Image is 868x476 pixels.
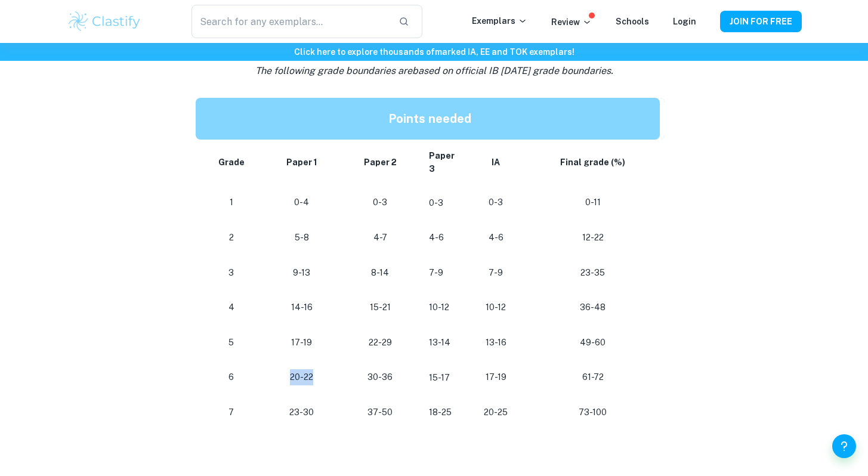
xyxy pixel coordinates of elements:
p: 10-12 [475,299,517,316]
p: 0-4 [272,194,332,211]
p: 1 [210,194,253,211]
td: 7-9 [419,255,466,290]
td: 13-14 [419,325,466,360]
p: 2 [210,230,253,246]
strong: Paper 1 [286,157,317,167]
p: Exemplars [472,14,527,27]
p: 9-13 [272,265,332,281]
h6: Click here to explore thousands of marked IA, EE and TOK exemplars ! [2,45,866,58]
p: 4-6 [475,230,517,246]
strong: Paper 3 [429,151,455,174]
strong: Points needed [388,112,471,126]
p: 17-19 [475,369,517,385]
td: 15-17 [419,360,466,395]
p: 23-35 [536,265,650,281]
strong: Final grade (%) [560,157,625,167]
p: 6 [210,369,253,385]
p: 14-16 [272,299,332,316]
p: 7 [210,404,253,421]
p: 5 [210,335,253,351]
p: Review [551,16,592,29]
strong: Paper 2 [364,157,397,167]
strong: Grade [218,157,245,167]
p: 0-3 [350,194,410,211]
p: 20-25 [475,404,517,421]
td: 0-3 [419,185,466,220]
strong: IA [492,157,500,167]
button: JOIN FOR FREE [720,11,802,32]
td: 18-25 [419,395,466,430]
p: 4-7 [350,230,410,246]
p: 13-16 [475,335,517,351]
p: 12-22 [536,230,650,246]
a: Login [673,17,696,26]
p: 49-60 [536,335,650,351]
p: 23-30 [272,404,332,421]
i: The following grade boundaries are [255,65,613,76]
p: 30-36 [350,369,410,385]
span: based on official IB [DATE] grade boundaries. [412,65,613,76]
p: 3 [210,265,253,281]
p: 36-48 [536,299,650,316]
p: 0-11 [536,194,650,211]
button: Help and Feedback [832,434,856,458]
td: 4-6 [419,220,466,255]
p: 5-8 [272,230,332,246]
a: Schools [616,17,649,26]
p: 17-19 [272,335,332,351]
p: 61-72 [536,369,650,385]
p: 20-22 [272,369,332,385]
img: Clastify logo [67,10,143,33]
p: 22-29 [350,335,410,351]
p: 37-50 [350,404,410,421]
p: 15-21 [350,299,410,316]
p: 7-9 [475,265,517,281]
p: 4 [210,299,253,316]
input: Search for any exemplars... [191,5,388,38]
p: 0-3 [475,194,517,211]
p: 8-14 [350,265,410,281]
td: 10-12 [419,290,466,325]
p: 73-100 [536,404,650,421]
